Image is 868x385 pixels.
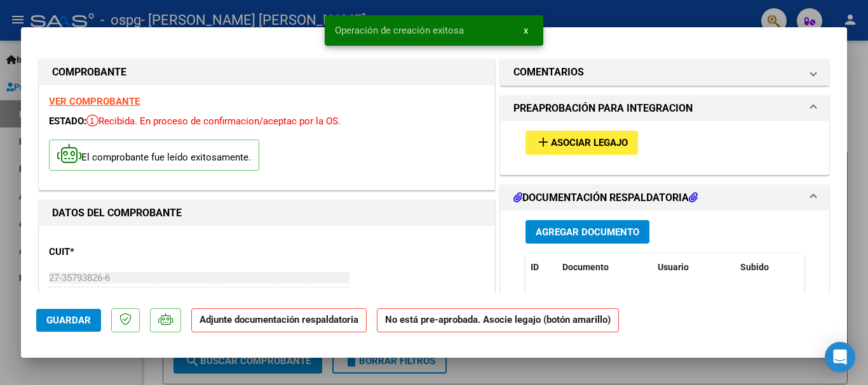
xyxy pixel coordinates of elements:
[501,185,829,211] mat-expansion-panel-header: DOCUMENTACIÓN RESPALDATORIA
[49,115,86,127] span: ESTADO:
[36,309,101,332] button: Guardar
[501,96,829,121] mat-expansion-panel-header: PREAPROBACIÓN PARA INTEGRACION
[513,190,698,206] h1: DOCUMENTACIÓN RESPALDATORIA
[536,134,551,150] mat-icon: add
[46,315,91,326] span: Guardar
[536,226,639,238] span: Agregar Documento
[49,140,259,171] p: El comprobante fue leído exitosamente.
[52,66,126,78] strong: COMPROBANTE
[513,101,693,116] h1: PREAPROBACIÓN PARA INTEGRACION
[524,25,528,36] span: x
[526,131,638,154] button: Asociar Legajo
[562,262,609,272] span: Documento
[740,262,769,272] span: Subido
[653,254,735,281] datatable-header-cell: Usuario
[513,19,538,42] button: x
[531,262,539,272] span: ID
[501,60,829,85] mat-expansion-panel-header: COMENTARIOS
[526,254,557,281] datatable-header-cell: ID
[200,314,358,325] strong: Adjunte documentación respaldatoria
[86,115,341,127] span: Recibida. En proceso de confirmacion/aceptac por la OS.
[799,254,862,281] datatable-header-cell: Acción
[551,138,628,149] span: Asociar Legajo
[513,65,584,80] h1: COMENTARIOS
[825,342,855,372] div: Open Intercom Messenger
[52,207,182,219] strong: DATOS DEL COMPROBANTE
[377,308,619,333] strong: No está pre-aprobada. Asocie legajo (botón amarillo)
[526,220,649,244] button: Agregar Documento
[658,262,689,272] span: Usuario
[49,245,180,259] p: CUIT
[501,121,829,174] div: PREAPROBACIÓN PARA INTEGRACION
[335,24,464,37] span: Operación de creación exitosa
[735,254,799,281] datatable-header-cell: Subido
[49,96,140,107] a: VER COMPROBANTE
[557,254,653,281] datatable-header-cell: Documento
